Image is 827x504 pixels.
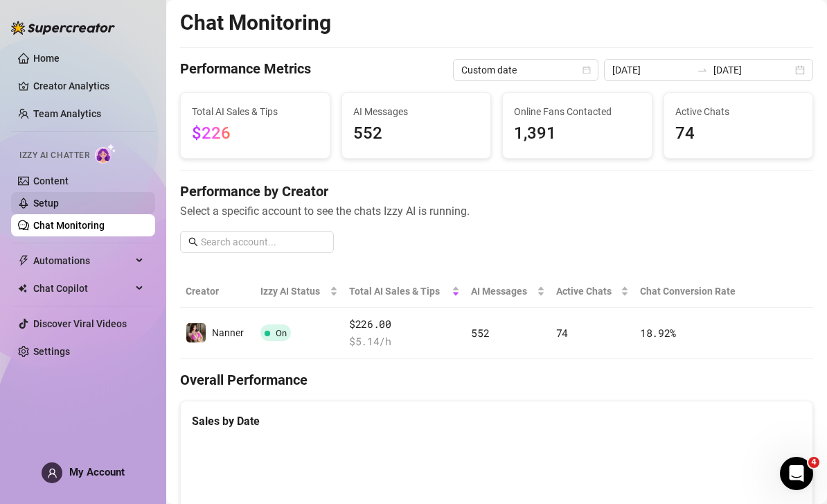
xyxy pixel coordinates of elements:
[556,284,618,299] span: Active Chats
[640,326,676,340] span: 18.92 %
[33,220,105,231] a: Chat Monitoring
[465,275,550,308] th: AI Messages
[514,104,641,119] span: Online Fans Contacted
[634,275,750,308] th: Chat Conversion Rate
[180,182,813,201] h4: Performance by Creator
[19,149,89,162] span: Izzy AI Chatter
[349,316,460,333] span: $226.00
[33,75,144,97] a: Creator Analytics
[212,327,244,338] span: Nanner
[18,255,29,266] span: thunderbolt
[276,328,287,338] span: On
[349,333,460,350] span: $ 5.14 /h
[461,60,590,80] span: Custom date
[33,277,132,299] span: Chat Copilot
[180,370,813,390] h4: Overall Performance
[808,457,819,468] span: 4
[33,318,127,329] a: Discover Viral Videos
[201,234,326,250] input: Search account...
[583,66,591,74] span: calendar
[514,121,641,147] span: 1,391
[180,275,255,308] th: Creator
[33,250,132,272] span: Automations
[33,53,60,64] a: Home
[186,323,206,342] img: Nanner
[675,104,802,119] span: Active Chats
[33,198,59,209] a: Setup
[188,237,198,247] span: search
[192,123,231,143] span: $226
[69,466,125,478] span: My Account
[192,104,319,119] span: Total AI Sales & Tips
[551,275,634,308] th: Active Chats
[260,284,327,299] span: Izzy AI Status
[780,457,813,490] iframe: Intercom live chat
[33,346,70,357] a: Settings
[471,326,489,340] span: 552
[556,326,568,340] span: 74
[95,144,116,164] img: AI Chatter
[675,121,802,147] span: 74
[713,62,792,78] input: End date
[353,121,480,147] span: 552
[11,21,115,35] img: logo-BBDzfeDw.svg
[353,104,480,119] span: AI Messages
[18,284,27,293] img: Chat Copilot
[33,108,101,119] a: Team Analytics
[180,59,311,81] h4: Performance Metrics
[471,284,533,299] span: AI Messages
[697,64,708,76] span: to
[33,175,69,186] a: Content
[180,10,331,36] h2: Chat Monitoring
[192,412,801,430] div: Sales by Date
[697,64,708,76] span: swap-right
[612,62,691,78] input: Start date
[349,284,449,299] span: Total AI Sales & Tips
[255,275,344,308] th: Izzy AI Status
[344,275,465,308] th: Total AI Sales & Tips
[47,468,57,478] span: user
[180,202,813,220] span: Select a specific account to see the chats Izzy AI is running.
